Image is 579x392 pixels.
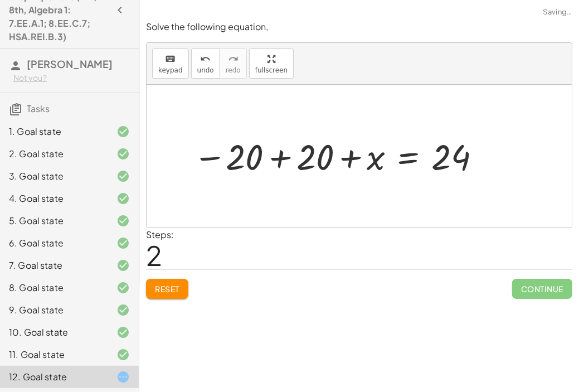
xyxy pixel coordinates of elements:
i: Task finished and correct. [116,125,130,138]
span: 2 [146,238,162,272]
button: keyboardkeypad [152,49,189,79]
i: Task finished and correct. [116,192,130,205]
div: 9. Goal state [9,303,99,317]
i: Task finished and correct. [116,236,130,250]
button: undoundo [191,49,220,79]
i: Task finished and correct. [116,303,130,317]
i: redo [228,52,239,66]
i: Task finished and correct. [116,326,130,339]
p: Solve the following equation, [146,21,572,33]
span: fullscreen [255,66,288,74]
button: Reset [146,279,188,299]
button: redoredo [220,49,247,79]
div: 5. Goal state [9,214,99,228]
i: Task finished and correct. [116,214,130,228]
span: Saving… [543,7,572,18]
span: undo [197,66,214,74]
label: Steps: [146,229,174,240]
div: 10. Goal state [9,326,99,339]
i: Task finished and correct. [116,259,130,272]
div: 1. Goal state [9,125,99,138]
i: Task finished and correct. [116,348,130,361]
div: 8. Goal state [9,281,99,294]
i: undo [200,52,211,66]
button: fullscreen [249,49,294,79]
div: 4. Goal state [9,192,99,205]
i: keyboard [165,52,176,66]
i: Task finished and correct. [116,281,130,294]
span: redo [226,66,241,74]
div: 7. Goal state [9,259,99,272]
div: 11. Goal state [9,348,99,361]
span: [PERSON_NAME] [27,57,113,70]
div: 12. Goal state [9,370,99,384]
div: 3. Goal state [9,170,99,183]
span: keypad [158,66,183,74]
i: Task started. [116,370,130,384]
div: Not you? [13,72,130,84]
div: 6. Goal state [9,236,99,250]
i: Task finished and correct. [116,170,130,183]
div: 2. Goal state [9,147,99,161]
i: Task finished and correct. [116,147,130,161]
span: Tasks [27,103,50,114]
span: Reset [155,284,179,294]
